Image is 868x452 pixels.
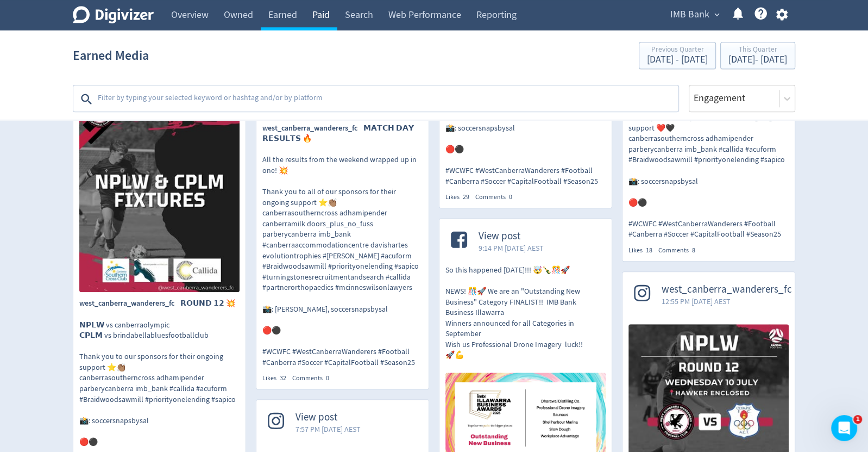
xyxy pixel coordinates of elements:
[831,415,857,441] iframe: Intercom live chat
[509,193,512,201] span: 0
[662,296,792,307] span: 12:55 PM [DATE] AEST
[670,6,709,23] span: IMB Bank
[628,59,789,240] p: 𝗥𝗢𝗨𝗡𝗗 𝟭𝟯 ⭐️ 𝗖𝗣𝗟𝗠 vs anufc1962 𝗡𝗣𝗟𝗪 vs gungahlin_united Thank you to our sponsors for their ongoin...
[73,38,149,73] h1: Earned Media
[262,123,423,368] p: 𝗠𝗔𝗧𝗖𝗛 𝗗𝗔𝗬 𝗥𝗘𝗦𝗨𝗟𝗧𝗦 🔥 All the results from the weekend wrapped up in one! 💥 Thank you to all of our...
[662,283,792,296] span: west_canberra_wanderers_fc
[292,374,335,383] div: Comments
[647,55,708,65] div: [DATE] - [DATE]
[720,42,795,69] button: This Quarter[DATE]- [DATE]
[445,193,475,202] div: Likes
[479,230,544,243] span: View post
[479,243,544,253] span: 9:14 PM [DATE] AEST
[639,42,716,69] button: Previous Quarter[DATE] - [DATE]
[666,6,722,23] button: IMB Bank
[475,193,518,202] div: Comments
[646,246,652,255] span: 18
[658,246,701,255] div: Comments
[79,92,240,293] img: 𝗥𝗢𝗨𝗡𝗗 𝟭𝟮 💥 𝗡𝗣𝗟𝗪 vs canberraolympic 𝗖𝗣𝗟𝗠 vs brindabellabluesfootballclub Thank you to our sponsors...
[692,246,695,255] span: 8
[79,298,180,309] span: west_canberra_wanderers_fc
[628,246,658,255] div: Likes
[463,193,469,201] span: 29
[853,415,862,424] span: 1
[445,265,606,361] p: So this happened [DATE]!!! 🤯🍾🎊🚀 NEWS! 🎊🚀 We are an "Outstanding New Business" Category FINALIST!!...
[728,46,787,55] div: This Quarter
[728,55,787,65] div: [DATE] - [DATE]
[262,123,363,134] span: west_canberra_wanderers_fc
[647,46,708,55] div: Previous Quarter
[295,424,361,435] span: 7:57 PM [DATE] AEST
[295,411,361,424] span: View post
[326,374,329,382] span: 0
[262,374,292,383] div: Likes
[712,10,722,20] span: expand_more
[280,374,286,382] span: 32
